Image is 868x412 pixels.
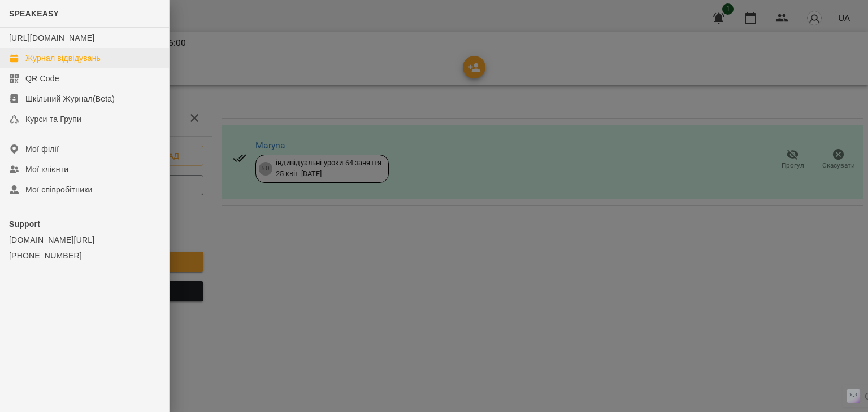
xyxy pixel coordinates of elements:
[25,164,68,175] div: Мої клієнти
[9,9,59,18] span: SPEAKEASY
[9,218,160,230] p: Support
[25,113,81,125] div: Курси та Групи
[9,250,160,261] a: [PHONE_NUMBER]
[25,184,93,195] div: Мої співробітники
[25,73,59,84] div: QR Code
[25,93,115,104] div: Шкільний Журнал(Beta)
[25,52,101,64] div: Журнал відвідувань
[25,143,59,155] div: Мої філії
[9,234,160,246] a: [DOMAIN_NAME][URL]
[9,33,94,42] a: [URL][DOMAIN_NAME]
